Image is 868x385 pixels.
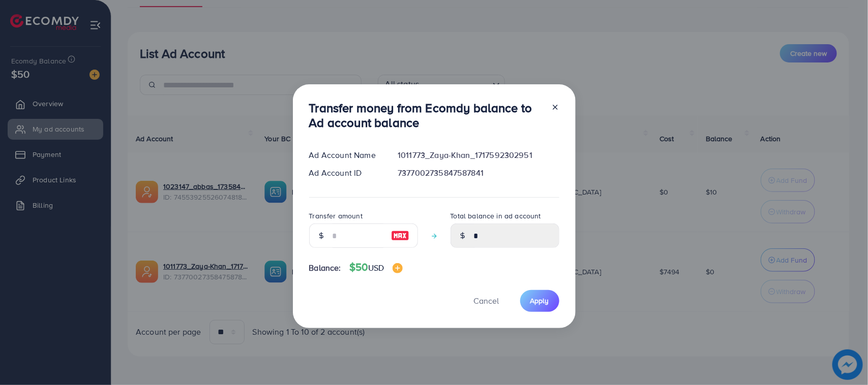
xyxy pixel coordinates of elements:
[390,167,567,179] div: 7377002735847587841
[461,290,512,312] button: Cancel
[368,262,384,273] span: USD
[474,295,499,306] span: Cancel
[309,211,363,221] label: Transfer amount
[451,211,541,221] label: Total balance in ad account
[520,290,559,312] button: Apply
[390,149,567,161] div: 1011773_Zaya-Khan_1717592302951
[530,296,549,306] span: Apply
[301,149,390,161] div: Ad Account Name
[309,101,543,130] h3: Transfer money from Ecomdy balance to Ad account balance
[349,261,403,274] h4: $50
[301,167,390,179] div: Ad Account ID
[391,230,409,242] img: image
[309,262,341,274] span: Balance:
[393,263,403,273] img: image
